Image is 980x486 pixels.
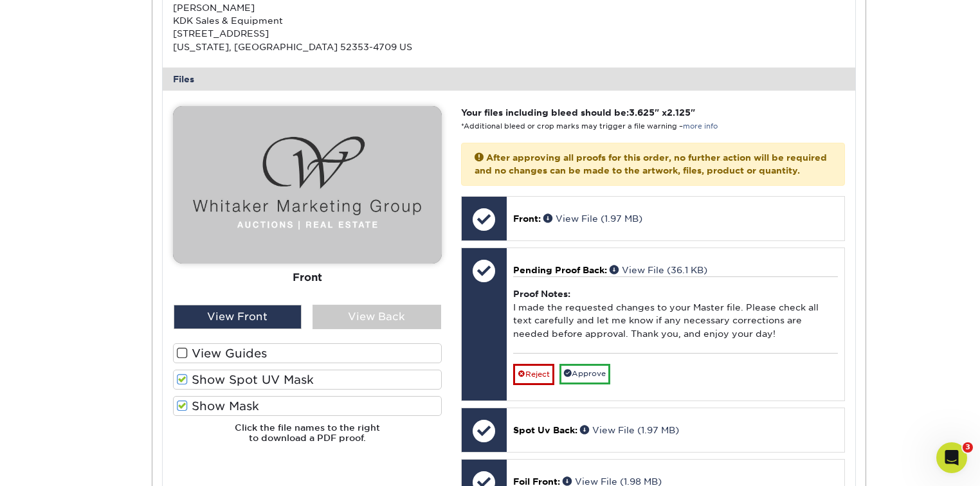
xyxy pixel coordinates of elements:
span: Pending Proof Back: [513,265,607,275]
div: Files [163,67,856,91]
span: 3 [963,442,973,453]
a: View File (1.97 MB) [543,213,642,224]
span: 2.125 [667,107,691,118]
label: Show Spot UV Mask [173,370,442,390]
label: View Guides [173,343,442,363]
a: Reject [513,364,554,384]
a: View File (1.97 MB) [580,425,679,435]
span: Front: [513,213,541,224]
span: 3.625 [629,107,655,118]
a: more info [683,122,718,130]
label: Show Mask [173,396,442,416]
a: Approve [559,364,610,384]
span: Spot Uv Back: [513,425,577,435]
div: Front [173,264,442,292]
strong: After approving all proofs for this order, no further action will be required and no changes can ... [475,152,827,175]
strong: Your files including bleed should be: " x " [461,107,695,118]
h6: Click the file names to the right to download a PDF proof. [173,422,442,454]
iframe: Intercom live chat [936,442,967,473]
strong: Proof Notes: [513,289,570,299]
div: I made the requested changes to your Master file. Please check all text carefully and let me know... [513,276,838,353]
div: View Front [174,305,302,329]
small: *Additional bleed or crop marks may trigger a file warning – [461,122,718,130]
a: View File (36.1 KB) [610,265,707,275]
div: View Back [313,305,441,329]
